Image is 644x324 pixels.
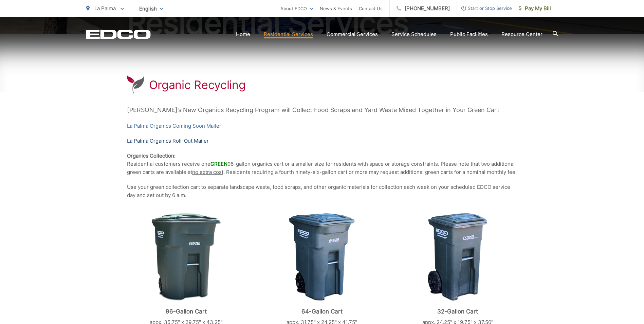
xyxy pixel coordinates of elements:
[289,213,355,301] img: cart-green-waste-64.png
[280,4,313,13] a: About EDCO
[86,30,151,39] a: EDCD logo. Return to the homepage.
[94,5,116,12] span: La Palma
[262,308,381,315] p: 64-Gallon Cart
[327,30,378,38] a: Commercial Services
[127,183,517,199] p: Use your green collection cart to separate landscape waste, food scraps, and other organic materi...
[519,4,551,13] span: Pay My Bill
[151,213,221,301] img: cart-green-waste-96.png
[127,152,517,176] p: Residential customers receive one 96-gallon organics cart or a smaller size for residents with sp...
[428,213,487,301] img: cart-green-waste-32.png
[501,30,542,38] a: Resource Center
[127,105,517,115] p: [PERSON_NAME]’s New Organics Recycling Program will Collect Food Scraps and Yard Waste Mixed Toge...
[192,169,223,175] u: no extra cost
[450,30,488,38] a: Public Facilities
[264,30,313,38] a: Residential Services
[149,78,246,92] h1: Organic Recycling
[127,122,221,130] a: La Palma Organics Coming Soon Mailer
[134,3,168,15] span: English
[391,30,437,38] a: Service Schedules
[127,137,209,145] a: La Palma Organics Roll-Out Mailer
[236,30,250,38] a: Home
[127,152,176,159] strong: Organics Collection:
[398,308,517,315] p: 32-Gallon Cart
[320,4,352,13] a: News & Events
[210,161,227,167] strong: GREEN
[127,308,246,315] p: 96-Gallon Cart
[359,4,383,13] a: Contact Us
